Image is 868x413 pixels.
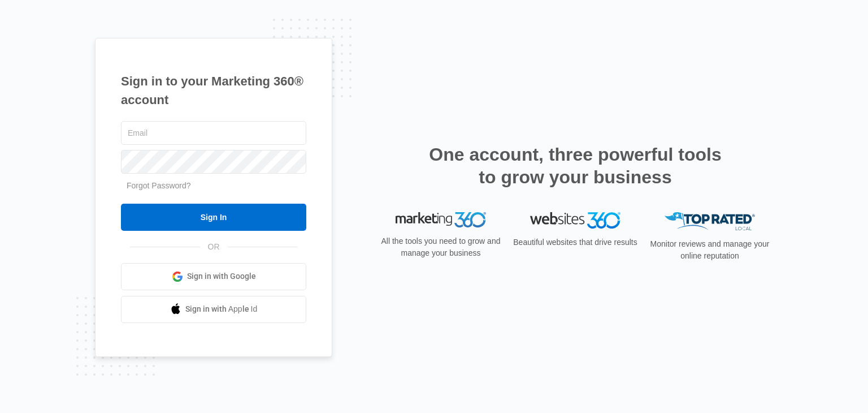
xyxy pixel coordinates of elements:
input: Sign In [121,204,306,231]
span: Sign in with Apple Id [185,303,258,315]
img: Marketing 360 [396,212,486,228]
input: Email [121,121,306,145]
span: Sign in with Google [187,270,256,282]
a: Sign in with Apple Id [121,296,306,323]
a: Sign in with Google [121,263,306,290]
img: Websites 360 [530,212,620,229]
p: Monitor reviews and manage your online reputation [646,238,773,262]
h2: One account, three powerful tools to grow your business [426,143,725,188]
img: Top Rated Local [665,212,755,231]
span: OR [200,241,228,253]
p: All the tools you need to grow and manage your business [377,235,504,259]
a: Forgot Password? [127,181,191,190]
p: Beautiful websites that drive results [512,236,639,248]
h1: Sign in to your Marketing 360® account [121,72,306,109]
